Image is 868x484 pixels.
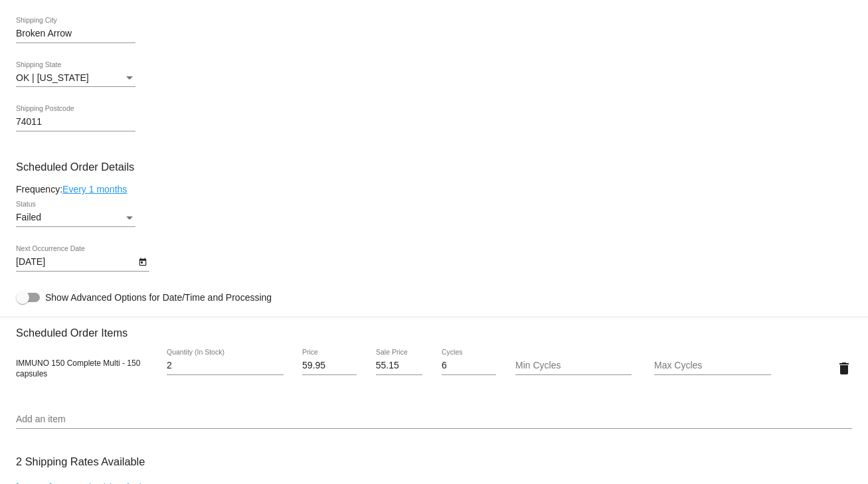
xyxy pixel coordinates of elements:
input: Shipping City [16,29,135,39]
input: Quantity (In Stock) [167,361,284,371]
input: Max Cycles [654,361,771,371]
mat-icon: delete [836,361,852,376]
input: Next Occurrence Date [16,257,135,268]
h3: Scheduled Order Details [16,161,852,173]
span: OK | [US_STATE] [16,72,89,83]
input: Add an item [16,414,852,425]
input: Shipping Postcode [16,117,135,127]
div: Frequency: [16,184,852,195]
span: IMMUNO 150 Complete Multi - 150 capsules [16,359,140,378]
input: Price [302,361,357,371]
input: Cycles [442,361,496,371]
mat-select: Status [16,212,135,223]
mat-select: Shipping State [16,73,135,84]
input: Min Cycles [515,361,632,371]
input: Sale Price [376,361,423,371]
a: Every 1 months [62,184,127,195]
h3: 2 Shipping Rates Available [16,447,145,476]
button: Open calendar [135,254,149,268]
span: Failed [16,212,41,222]
span: Show Advanced Options for Date/Time and Processing [45,291,272,304]
h3: Scheduled Order Items [16,317,852,339]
